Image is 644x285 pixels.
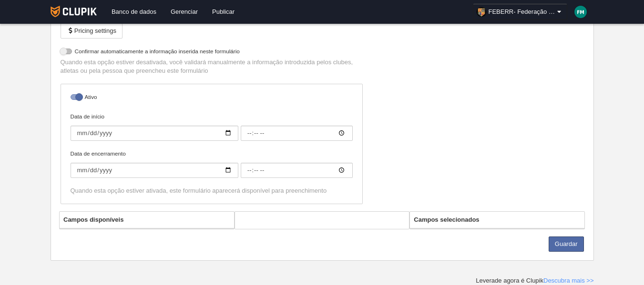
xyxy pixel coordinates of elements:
span: FEBERR- Federação de Basketball do [GEOGRAPHIC_DATA] [489,7,555,17]
p: Quando esta opção estiver desativada, você validará manualmente a informação introduzida pelos cl... [61,58,363,75]
div: Quando esta opção estiver ativada, este formulário aparecerá disponível para preenchimento [71,187,353,195]
input: Data de encerramento [241,163,353,178]
a: Descubra mais >> [543,277,594,284]
input: Data de início [71,126,238,141]
div: Leverade agora é Clupik [476,276,593,285]
img: OaoqxnKarYpq.30x30.jpg [477,7,486,17]
button: Guardar [549,236,584,252]
input: Data de encerramento [71,163,238,178]
img: Clupik [51,6,97,17]
th: Campos disponíveis [60,212,234,228]
input: Data de início [241,126,353,141]
img: c2l6ZT0zMHgzMCZmcz05JnRleHQ9Rk0mYmc9MDA4OTdi.png [574,6,587,18]
a: FEBERR- Federação de Basketball do [GEOGRAPHIC_DATA] [473,4,567,20]
label: Data de encerramento [71,149,353,178]
label: Data de início [71,112,353,141]
button: Pricing settings [61,23,123,39]
label: Confirmar automaticamente a informação inserida neste formulário [61,47,363,58]
th: Campos selecionados [410,212,584,228]
label: Ativo [71,93,353,104]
